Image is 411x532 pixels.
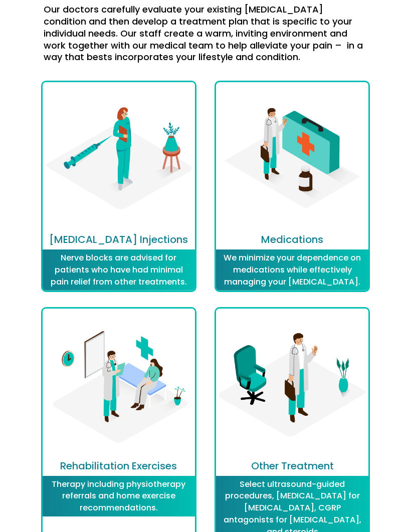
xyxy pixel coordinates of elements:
[43,82,195,234] img: Nerve Block Injections Vireo Pain Clinic Markham Chronic Pain Treatment, Interventional Pain Mana...
[43,309,195,461] img: Rehabilitation, Physiotherapy Vireo Pain Clinic Markham Chronic Pain Treatment, Interventional Pa...
[216,227,368,237] a: Medications OHIP Covered Vireo Pain Clinic Markham Chronic Pain Treatment Interventional Pain Man...
[43,227,195,237] a: Nerve Block Injections Vireo Pain Clinic Markham Chronic Pain Treatment, Interventional Pain Mana...
[45,252,192,288] p: Nerve blocks are advised for patients who have had minimal pain relief from other treatments.
[216,234,368,249] h3: Medications
[219,252,366,288] p: We minimize your dependence on medications while effectively managing your [MEDICAL_DATA].
[216,82,368,234] img: Medications OHIP Covered Vireo Pain Clinic Markham Chronic Pain Treatment Interventional Pain Man...
[43,234,195,249] h3: [MEDICAL_DATA] Injections
[44,4,367,63] p: Our doctors carefully evaluate your existing [MEDICAL_DATA] condition and then develop a treatmen...
[43,461,195,476] h3: Rehabilitation Exercises
[216,453,368,463] a: Ultrasound-Guided procedures, Botox & CGRP Antagonists for Migraines, Steroids Vireo Pain Clinic ...
[216,309,368,461] img: Ultrasound-Guided procedures, Botox & CGRP Antagonists for Migraines, Steroids Vireo Pain Clinic ...
[43,453,195,463] a: Rehabilitation, Physiotherapy Vireo Pain Clinic Markham Chronic Pain Treatment, Interventional Pa...
[45,478,192,514] p: Therapy including physiotherapy referrals and home exercise recommendations.
[216,461,368,476] h3: Other Treatment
